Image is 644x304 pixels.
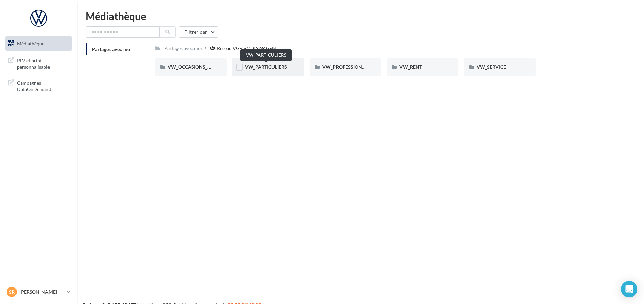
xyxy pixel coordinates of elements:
div: Réseau VGF VOLKSWAGEN [217,45,276,52]
span: VW_RENT [399,64,422,70]
span: VW_SERVICE [477,64,506,70]
span: VW_PROFESSIONNELS [322,64,374,70]
a: Médiathèque [4,36,73,51]
button: Filtrer par [179,26,218,38]
a: SR [PERSON_NAME] [5,285,72,298]
span: VW_PARTICULIERS [245,64,287,70]
div: Partagés avec moi [164,45,202,52]
p: [PERSON_NAME] [20,288,64,295]
span: SR [9,288,15,295]
span: Partagés avec moi [92,46,132,52]
a: Campagnes DataOnDemand [4,76,73,95]
div: VW_PARTICULIERS [240,49,292,61]
div: Médiathèque [86,11,636,21]
a: PLV et print personnalisable [4,53,73,73]
span: PLV et print personnalisable [17,56,69,71]
span: Campagnes DataOnDemand [17,78,69,93]
span: Médiathèque [17,40,44,46]
span: VW_OCCASIONS_GARANTIES [168,64,234,70]
div: Open Intercom Messenger [621,281,637,297]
